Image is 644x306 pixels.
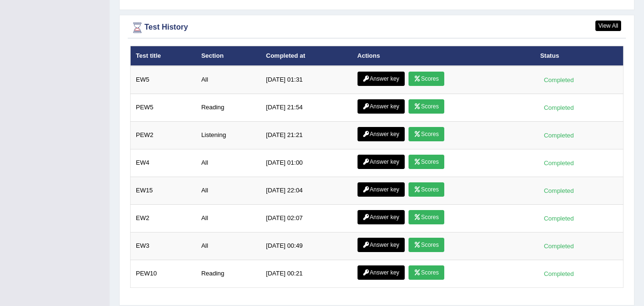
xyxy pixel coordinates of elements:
a: Scores [409,127,444,141]
div: Completed [540,269,577,279]
td: [DATE] 02:07 [261,205,352,232]
td: [DATE] 01:31 [261,66,352,94]
div: Completed [540,75,577,85]
td: EW3 [131,232,196,260]
td: PEW5 [131,94,196,122]
a: Answer key [358,210,405,224]
td: All [196,232,261,260]
td: [DATE] 22:04 [261,177,352,205]
a: Answer key [358,99,405,114]
a: Scores [409,210,444,224]
th: Completed at [261,46,352,66]
a: Scores [409,238,444,252]
a: Scores [409,99,444,114]
th: Section [196,46,261,66]
a: Scores [409,182,444,197]
div: Completed [540,158,577,168]
td: Reading [196,94,261,122]
td: PEW10 [131,260,196,288]
div: Completed [540,103,577,113]
td: [DATE] 01:00 [261,149,352,177]
div: Completed [540,241,577,251]
td: PEW2 [131,122,196,149]
td: EW4 [131,149,196,177]
a: Scores [409,72,444,86]
a: Answer key [358,238,405,252]
td: [DATE] 21:21 [261,122,352,149]
th: Status [535,46,623,66]
td: EW15 [131,177,196,205]
td: Listening [196,122,261,149]
td: [DATE] 00:21 [261,260,352,288]
td: All [196,149,261,177]
div: Completed [540,186,577,196]
td: EW2 [131,205,196,232]
td: All [196,66,261,94]
a: Answer key [358,265,405,280]
td: [DATE] 00:49 [261,232,352,260]
a: Scores [409,265,444,280]
td: All [196,205,261,232]
td: Reading [196,260,261,288]
td: All [196,177,261,205]
th: Test title [131,46,196,66]
a: Answer key [358,127,405,141]
div: Completed [540,213,577,223]
a: Scores [409,155,444,169]
a: Answer key [358,182,405,197]
div: Completed [540,130,577,140]
a: Answer key [358,155,405,169]
a: View All [595,21,621,31]
td: EW5 [131,66,196,94]
th: Actions [352,46,535,66]
a: Answer key [358,72,405,86]
div: Test History [130,21,624,35]
td: [DATE] 21:54 [261,94,352,122]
